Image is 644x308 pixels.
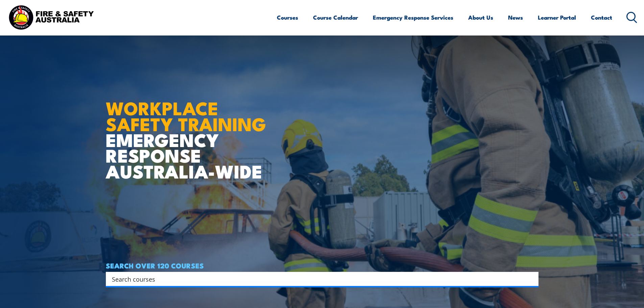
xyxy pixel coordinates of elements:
input: Search input [112,274,524,284]
a: About Us [468,8,493,26]
a: Courses [277,8,298,26]
button: Search magnifier button [527,274,536,284]
h1: EMERGENCY RESPONSE AUSTRALIA-WIDE [106,83,271,179]
strong: WORKPLACE SAFETY TRAINING [106,93,266,137]
form: Search form [113,274,525,284]
a: Learner Portal [538,8,576,26]
a: Emergency Response Services [373,8,453,26]
a: News [508,8,523,26]
a: Course Calendar [313,8,358,26]
h4: SEARCH OVER 120 COURSES [106,262,539,269]
a: Contact [591,8,612,26]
